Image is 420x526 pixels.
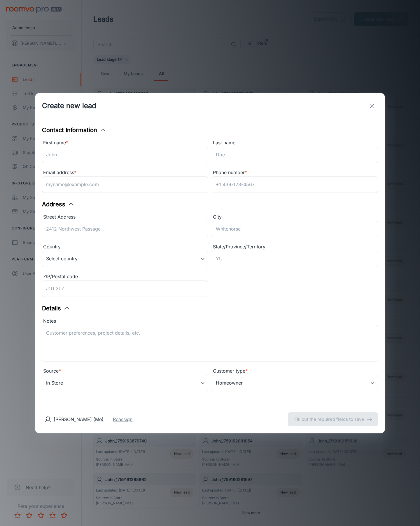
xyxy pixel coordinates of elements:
input: 2412 Northwest Passage [42,221,208,237]
div: Homeowner [212,375,378,391]
input: John [42,147,208,163]
div: Country [42,243,208,251]
p: [PERSON_NAME] (Me) [54,416,104,423]
button: Contact Information [42,126,106,134]
div: Source [42,367,208,375]
div: Street Address [42,213,208,221]
div: First name [42,139,208,147]
div: Select country [42,251,208,267]
div: In Store [42,375,208,391]
button: Address [42,200,75,209]
div: Customer type [212,367,378,375]
div: Email address [42,169,208,177]
input: YU [212,251,378,267]
h1: Create new lead [42,101,96,111]
input: Whitehorse [212,221,378,237]
div: ZIP/Postal code [42,273,208,281]
div: State/Province/Territory [212,243,378,251]
input: Doe [212,147,378,163]
button: Details [42,304,70,313]
button: Reassign [113,416,132,423]
div: Last name [212,139,378,147]
input: myname@example.com [42,177,208,193]
div: Notes [42,317,378,325]
button: exit [366,100,378,112]
div: Phone number [212,169,378,177]
input: +1 439-123-4567 [212,177,378,193]
input: J1U 3L7 [42,281,208,297]
div: City [212,213,378,221]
